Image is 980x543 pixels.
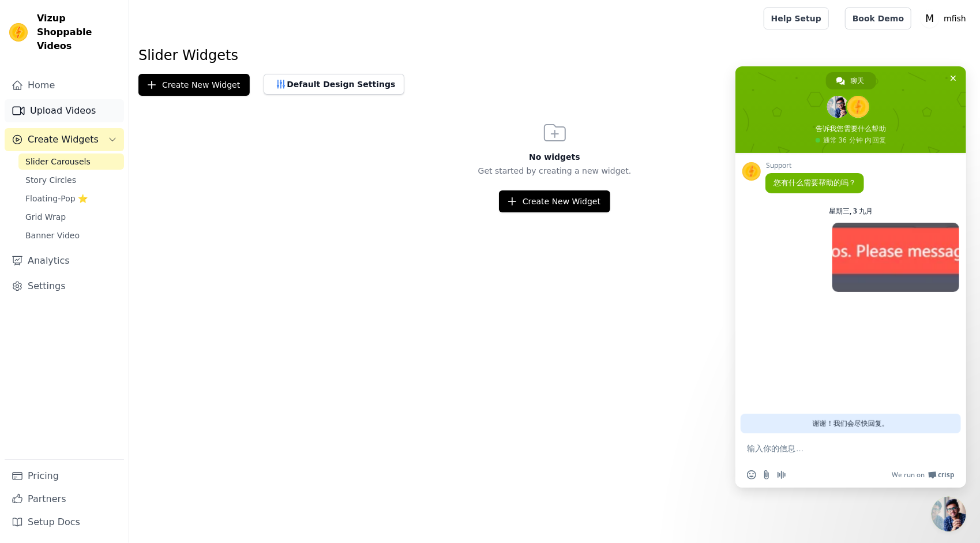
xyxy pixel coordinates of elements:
[5,275,124,298] a: Settings
[939,8,971,29] p: mfish
[5,99,124,122] a: Upload Videos
[921,8,971,29] button: M mfish
[813,414,889,433] span: 谢谢！我们会尽快回复。
[18,227,124,244] a: Banner Video
[264,74,404,95] button: Default Design Settings
[829,208,873,215] div: 星​期三, 3 九月
[129,165,980,177] p: Get started by creating a new widget.
[25,156,91,167] span: Slider Carousels
[37,12,119,53] span: Vizup Shoppable Videos
[18,153,124,170] a: Slider Carousels
[747,433,932,462] textarea: 输入你的信息…
[18,209,124,225] a: Grid Wrap
[25,211,66,223] span: Grid Wrap
[18,172,124,188] a: Story Circles
[892,470,955,480] a: We run onCrisp
[25,174,76,186] span: Story Circles
[851,72,865,89] span: 聊天
[892,470,925,480] span: We run on
[774,178,856,188] span: 您有什么需要帮助的吗？
[747,470,756,480] span: 插入表情符号
[28,133,99,147] span: Create Widgets
[5,465,124,488] a: Pricing
[762,470,771,480] span: 发送文件
[764,8,829,29] a: Help Setup
[9,23,28,42] img: Vizup
[777,470,786,480] span: 录制音频信息
[129,151,980,163] h3: No widgets
[932,497,966,531] a: 关闭聊天
[499,190,610,212] button: Create New Widget
[5,511,124,534] a: Setup Docs
[18,190,124,207] a: Floating-Pop ⭐
[138,46,971,65] h1: Slider Widgets
[25,193,88,204] span: Floating-Pop ⭐
[826,72,876,89] a: 聊天
[765,162,864,170] span: Support
[947,72,959,84] span: 关闭聊天
[926,13,934,24] text: M
[25,230,80,241] span: Banner Video
[938,470,955,480] span: Crisp
[5,128,124,151] button: Create Widgets
[5,249,124,272] a: Analytics
[138,74,250,96] button: Create New Widget
[5,74,124,97] a: Home
[5,488,124,511] a: Partners
[845,8,911,29] a: Book Demo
